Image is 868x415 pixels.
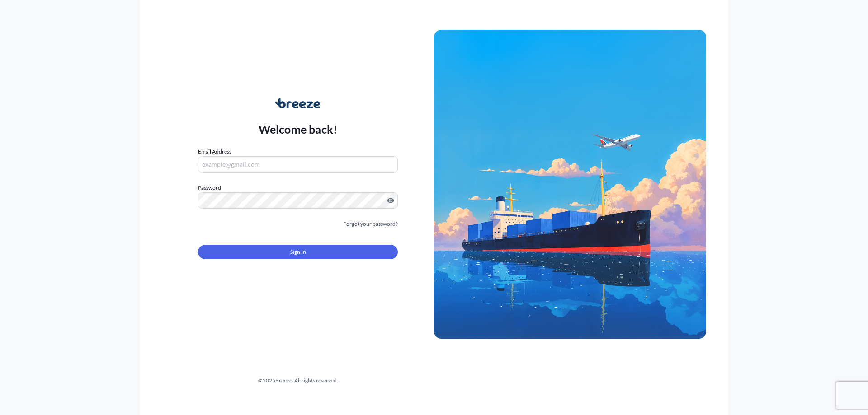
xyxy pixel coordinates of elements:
[198,147,231,156] label: Email Address
[434,30,706,339] img: Ship illustration
[343,219,398,228] a: Forgot your password?
[198,183,398,192] label: Password
[162,376,434,385] div: © 2025 Breeze. All rights reserved.
[259,122,338,136] p: Welcome back!
[387,197,394,204] button: Show password
[198,156,398,173] input: example@gmail.com
[290,247,306,256] span: Sign In
[198,245,398,259] button: Sign In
